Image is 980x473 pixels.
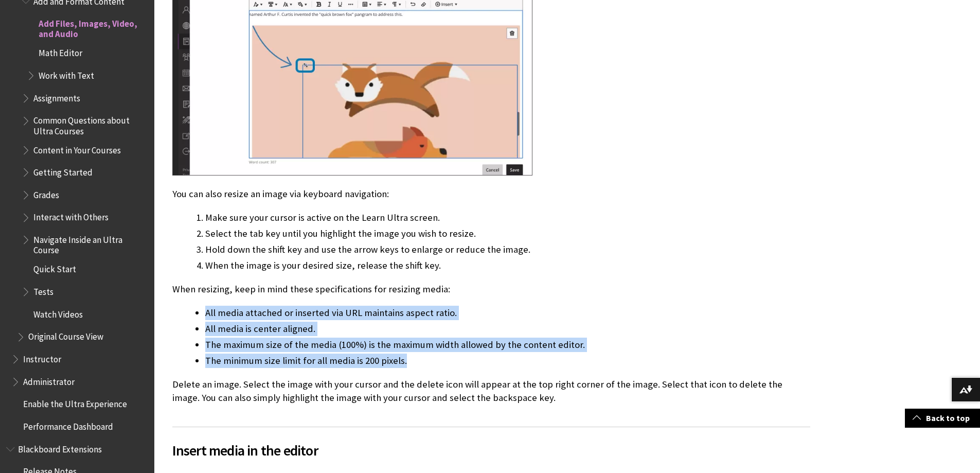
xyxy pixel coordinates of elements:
span: Administrator [23,373,75,387]
span: Common Questions about Ultra Courses [33,112,147,136]
span: Tests [33,283,54,297]
span: Work with Text [39,67,94,81]
li: When the image is your desired size, release the shift key. [205,258,810,273]
span: Insert media in the editor [172,440,810,461]
span: Performance Dashboard [23,418,113,432]
span: Enable the Ultra Experience [23,395,127,409]
span: Math Editor [39,45,82,59]
li: The maximum size of the media (100%) is the maximum width allowed by the content editor. [205,338,810,352]
span: Getting Started [33,164,93,178]
span: Blackboard Extensions [18,441,102,454]
p: When resizing, keep in mind these specifications for resizing media: [172,283,810,296]
p: You can also resize an image via keyboard navigation: [172,187,810,201]
span: Interact with Others [33,209,109,223]
span: Grades [33,186,59,200]
li: The minimum size limit for all media is 200 pixels. [205,354,810,368]
li: All media is center aligned. [205,322,810,336]
li: Select the tab key until you highlight the image you wish to resize. [205,226,810,241]
li: Hold down the shift key and use the arrow keys to enlarge or reduce the image. [205,242,810,257]
span: Quick Start [33,261,76,275]
span: Assignments [33,90,80,103]
span: Navigate Inside an Ultra Course [33,231,147,255]
span: Original Course View [28,328,103,342]
span: Watch Videos [33,306,83,320]
p: Delete an image. Select the image with your cursor and the delete icon will appear at the top rig... [172,378,810,405]
span: Instructor [23,351,61,364]
span: Add Files, Images, Video, and Audio [39,15,147,40]
li: All media attached or inserted via URL maintains aspect ratio. [205,306,810,320]
span: Content in Your Courses [33,142,121,155]
li: Make sure your cursor is active on the Learn Ultra screen. [205,211,810,225]
a: Back to top [905,409,980,428]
